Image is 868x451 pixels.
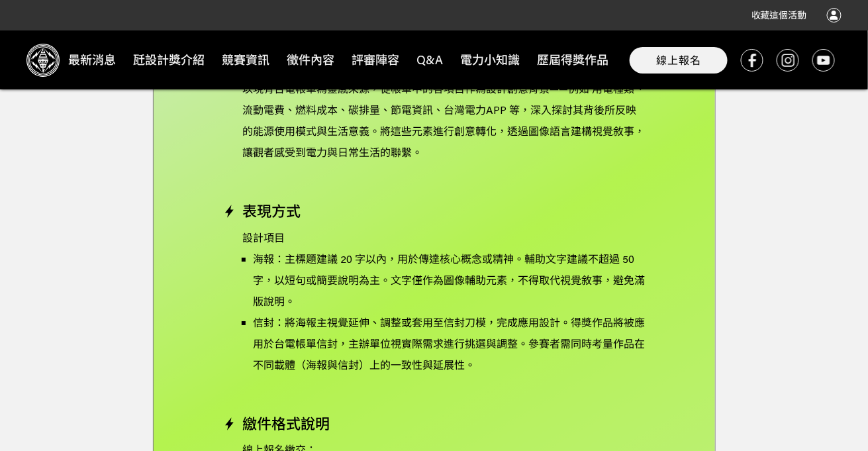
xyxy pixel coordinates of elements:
span: Q&A [409,49,450,71]
span: 電力小知識 [453,49,527,71]
button: 線上報名 [630,47,728,74]
a: 瓩設計獎介紹 [124,30,213,89]
a: Q&A [408,30,452,89]
a: 電力小知識 [452,30,528,89]
p: 信封：將海報主視覺延伸、調整或套用至信封刀模，完成應用設計。得獎作品將被應用於台電帳單信封，主辦單位視實際需求進行挑選與調整。參賽者需同時考量作品在不同載體（海報與信封）上的一致性與延展性。 [254,312,646,376]
span: 徵件內容 [279,49,342,71]
span: 收藏這個活動 [751,10,807,21]
img: Logo [26,44,60,77]
p: 以現有台電帳單為靈感來源，從帳單中的各項目作為設計創意背景——例如 用電種類、流動電費、燃料成本、碳排量、節電資訊、台灣電力APP 等，深入探討其背後所反映的能源使用模式與生活意義。將這些元素進... [223,78,646,163]
a: 評審陣容 [343,30,408,89]
p: 海報：主標題建議 20 字以內，用於傳達核心概念或精神。輔助文字建議不超過 50 字，以短句或簡要說明為主。文字僅作為圖像輔助元素，不得取代視覺敘事，避免滿版說明。 [254,248,646,312]
span: 競賽資訊 [215,49,277,71]
span: 評審陣容 [344,49,407,71]
span: 歷屆得獎作品 [530,49,616,71]
p: 設計項目 [223,227,646,248]
a: 歷屆得獎作品 [528,30,617,89]
a: 最新消息 [60,30,124,89]
span: 最新消息 [61,49,123,71]
a: 徵件內容 [278,30,343,89]
span: 線上報名 [656,53,701,67]
span: 繳件格式說明 [243,415,330,432]
span: 瓩設計獎介紹 [126,49,212,71]
a: 競賽資訊 [213,30,278,89]
span: 表現方式 [243,203,301,220]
